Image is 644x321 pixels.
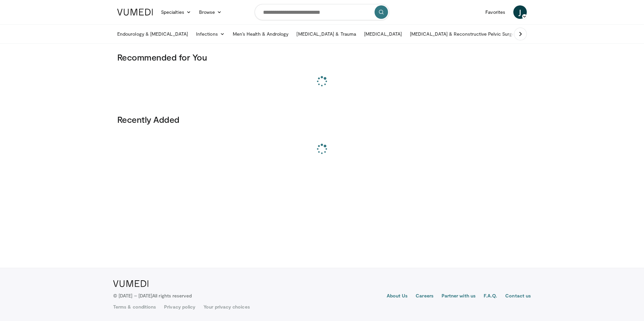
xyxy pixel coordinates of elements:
a: J [513,5,527,19]
a: Endourology & [MEDICAL_DATA] [113,27,192,41]
a: Infections [192,27,229,41]
a: F.A.Q. [484,292,497,300]
a: Men’s Health & Andrology [229,27,293,41]
h3: Recently Added [117,114,527,125]
input: Search topics, interventions [255,4,389,20]
a: Favorites [481,5,509,19]
a: Partner with us [442,292,476,300]
img: VuMedi Logo [117,9,153,15]
a: Careers [416,292,433,300]
h3: Recommended for You [117,52,527,63]
a: Contact us [505,292,531,300]
a: [MEDICAL_DATA] & Reconstructive Pelvic Surgery [406,27,523,41]
a: [MEDICAL_DATA] & Trauma [292,27,360,41]
a: [MEDICAL_DATA] [360,27,406,41]
a: Privacy policy [164,304,195,310]
a: About Us [387,292,408,300]
a: Specialties [157,5,195,19]
span: All rights reserved [152,293,192,298]
p: © [DATE] – [DATE] [113,292,192,299]
img: VuMedi Logo [113,280,149,287]
a: Browse [195,5,226,19]
a: Your privacy choices [203,304,250,310]
a: Terms & conditions [113,304,156,310]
